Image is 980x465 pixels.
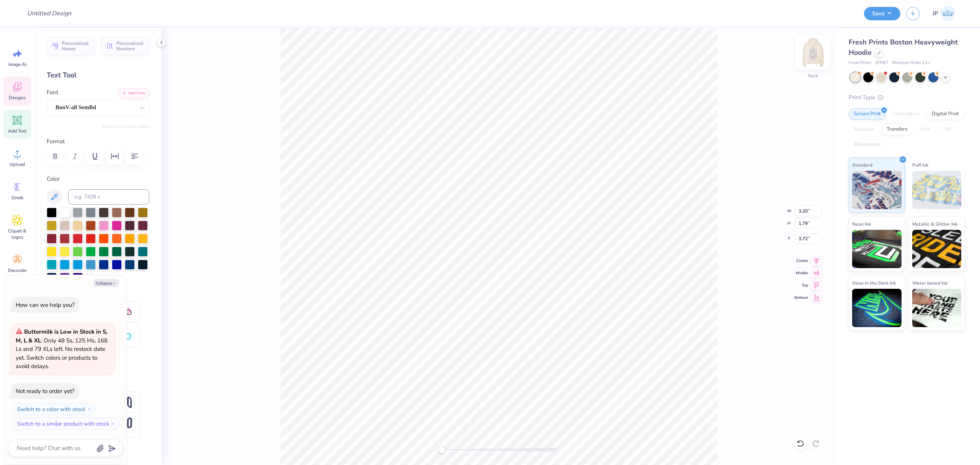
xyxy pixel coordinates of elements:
span: Image AI [8,61,26,67]
div: Foil [938,124,956,135]
div: Back [808,72,818,79]
span: Puff Ink [912,161,928,169]
div: Print Type [849,93,965,102]
span: Fresh Prints Boston Heavyweight Hoodie [849,38,958,57]
div: Not ready to order yet? [16,387,75,395]
span: Middle [794,270,808,276]
img: Switch to a similar product with stock [111,421,115,426]
span: Personalized Numbers [116,41,145,51]
span: Fresh Prints [849,60,871,66]
span: Bottom [794,295,808,301]
button: Personalized Numbers [101,37,149,55]
div: Applique [849,124,879,135]
button: Personalized Names [47,37,95,55]
img: Water based Ink [912,289,962,327]
button: Collapse [93,279,119,287]
label: Format [47,137,149,146]
input: Untitled Design [21,6,77,21]
span: Clipart & logos [5,228,30,240]
div: Digital Print [927,108,964,120]
div: Text Tool [47,70,149,80]
span: Upload [10,161,25,167]
div: Screen Print [849,108,886,120]
span: Top [794,282,808,288]
div: Accessibility label [438,446,446,454]
button: Add Font [118,88,149,98]
img: Glow in the Dark Ink [852,289,902,327]
div: Vinyl [915,124,936,135]
button: Switch to a color with stock [13,403,96,415]
img: Neon Ink [852,230,902,268]
img: Standard [852,171,902,209]
span: Standard [852,161,872,169]
span: Designs [9,95,26,101]
span: JP [933,9,938,18]
span: : Only 48 Ss, 125 Ms, 168 Ls and 79 XLs left. No restock date yet. Switch colors or products to a... [16,328,108,370]
span: Add Text [8,128,26,134]
input: e.g. 7428 c [68,189,149,205]
img: Metallic & Glitter Ink [912,230,962,268]
div: Embroidery [888,108,924,120]
span: Water based Ink [912,279,947,287]
span: Metallic & Glitter Ink [912,220,957,228]
div: Rhinestones [849,139,886,151]
button: Save [864,7,900,20]
span: Greek [11,195,23,201]
span: Center [794,258,808,264]
span: Personalized Names [62,41,90,51]
img: John Paul Torres [940,6,955,21]
div: Transfers [882,124,912,135]
a: JP [929,6,959,21]
span: Minimum Order: 12 + [892,60,930,66]
img: Back [798,37,828,67]
img: Puff Ink [912,171,962,209]
label: Color [47,175,149,183]
button: Switch to a similar product with stock [13,418,119,430]
label: Font [47,88,58,97]
div: How can we help you? [16,301,75,309]
span: # FP87 [875,60,888,66]
span: Glow in the Dark Ink [852,279,896,287]
span: Decorate [8,267,26,273]
img: Switch to a color with stock [87,407,91,411]
strong: Buttermilk is Low in Stock in S, M, L & XL [16,328,108,344]
span: Neon Ink [852,220,871,228]
button: Switch to Greek Letters [101,123,149,129]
